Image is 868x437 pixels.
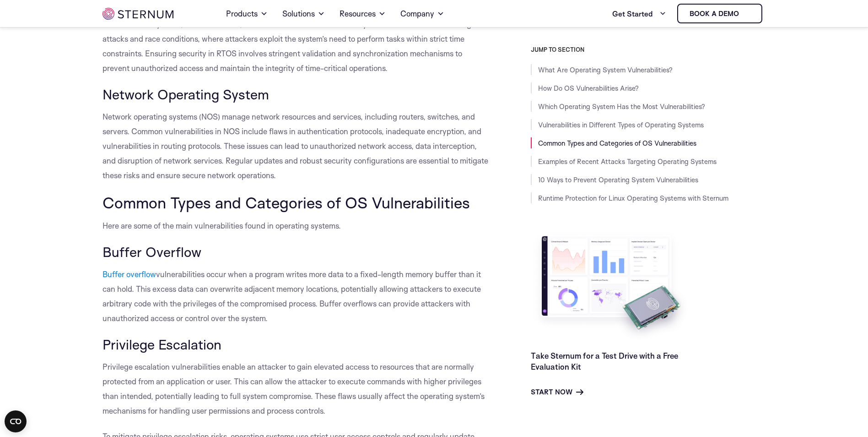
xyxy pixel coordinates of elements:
[538,66,673,74] a: What Are Operating System Vulnerabilities?
[531,229,691,343] img: Take Sternum for a Test Drive with a Free Evaluation Kit
[102,221,341,230] span: Here are some of the main vulnerabilities found in operating systems.
[102,336,221,353] span: Privilege Escalation
[226,1,268,27] a: Products
[5,410,27,432] button: Open CMP widget
[102,362,485,415] span: Privilege escalation vulnerabilities enable an attacker to gain elevated access to resources that...
[677,4,762,23] a: Book a demo
[102,269,481,323] span: vulnerabilities occur when a program writes more data to a fixed-length memory buffer than it can...
[102,86,269,103] span: Network Operating System
[538,84,639,93] a: How Do OS Vulnerabilities Arise?
[538,175,698,184] a: 10 Ways to Prevent Operating System Vulnerabilities
[340,1,386,27] a: Resources
[102,243,201,260] span: Buffer Overflow
[102,193,470,212] span: Common Types and Categories of OS Vulnerabilities
[538,102,705,111] a: Which Operating System Has the Most Vulnerabilities?
[102,8,173,20] img: sternum iot
[538,157,717,166] a: Examples of Recent Attacks Targeting Operating Systems
[400,1,444,27] a: Company
[538,194,728,202] a: Runtime Protection for Linux Operating Systems with Sternum
[102,5,483,73] span: Real-time operating systems (RTOS) are designed for applications requiring precise timing and rel...
[612,5,666,23] a: Get Started
[102,112,488,180] span: Network operating systems (NOS) manage network resources and services, including routers, switche...
[538,120,704,129] a: Vulnerabilities in Different Types of Operating Systems
[743,10,750,17] img: sternum iot
[531,387,583,398] a: Start Now
[531,351,678,371] a: Take Sternum for a Test Drive with a Free Evaluation Kit
[282,1,325,27] a: Solutions
[531,46,766,53] h3: JUMP TO SECTION
[102,269,156,279] a: Buffer overflow
[538,139,696,147] a: Common Types and Categories of OS Vulnerabilities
